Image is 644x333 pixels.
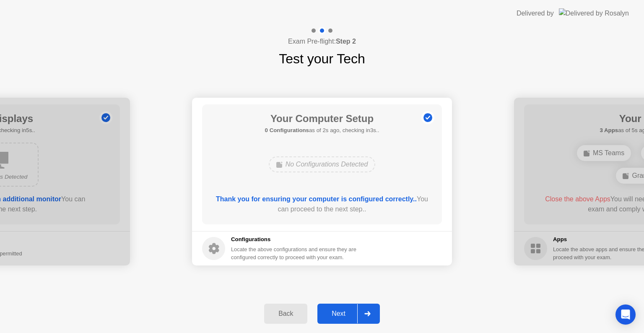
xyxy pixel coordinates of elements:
h1: Test your Tech [279,49,365,69]
div: Back [267,310,305,317]
h5: Configurations [231,235,358,244]
b: Thank you for ensuring your computer is configured correctly.. [216,195,417,203]
div: No Configurations Detected [269,156,376,172]
div: Locate the above configurations and ensure they are configured correctly to proceed with your exam. [231,245,358,261]
b: 0 Configurations [265,127,309,133]
div: You can proceed to the next step.. [214,194,430,214]
div: Delivered by [517,8,554,18]
div: Open Intercom Messenger [615,304,636,325]
h1: Your Computer Setup [265,111,379,126]
h5: as of 2s ago, checking in3s.. [265,126,379,135]
h4: Exam Pre-flight: [288,36,356,47]
button: Back [264,304,307,324]
img: Delivered by Rosalyn [559,8,629,18]
b: Step 2 [336,38,356,45]
button: Next [317,304,380,324]
div: Next [320,310,357,317]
